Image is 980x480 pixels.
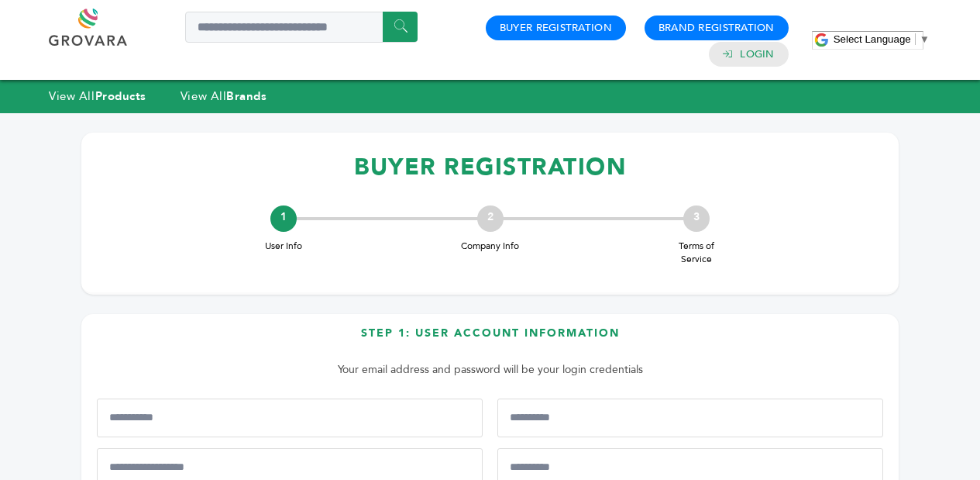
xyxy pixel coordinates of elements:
a: Brand Registration [658,21,775,35]
input: Last Name* [497,399,883,437]
div: 2 [477,205,504,232]
span: Terms of Service [665,240,727,266]
div: 3 [683,205,710,232]
span: Select Language [834,33,911,45]
strong: Brands [226,88,266,104]
p: Your email address and password will be your login credentials [105,361,875,379]
a: Buyer Registration [500,21,612,35]
input: Search a product or brand... [185,12,418,43]
div: 1 [270,205,297,232]
h3: Step 1: User Account Information [97,326,883,353]
a: View AllProducts [49,88,146,104]
h1: BUYER REGISTRATION [97,144,883,190]
span: Company Info [459,240,521,253]
span: User Info [253,240,315,253]
input: First Name* [97,399,483,437]
a: Select Language​ [834,33,930,45]
a: View AllBrands [181,88,267,104]
span: ▼ [920,33,930,45]
strong: Products [95,88,146,104]
a: Login [740,47,774,61]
